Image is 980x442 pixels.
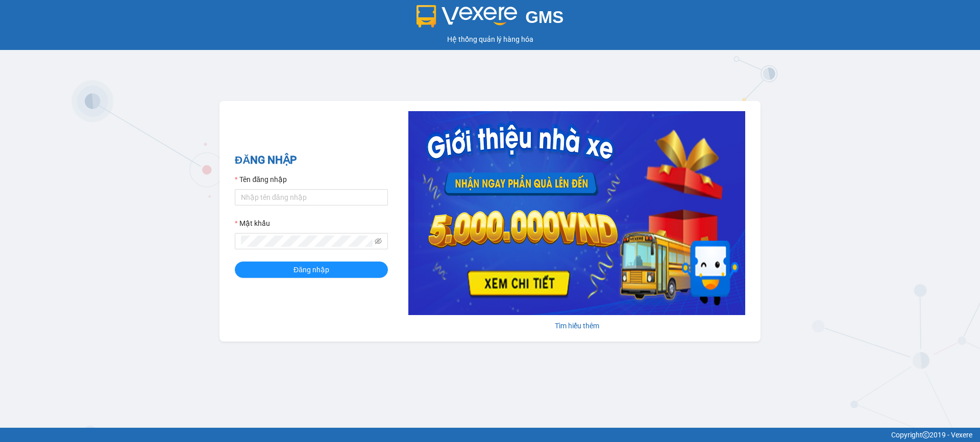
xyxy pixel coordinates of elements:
[235,174,287,185] label: Tên đăng nhập
[416,5,518,28] img: logo 2
[241,236,373,247] input: Mật khẩu
[375,238,382,245] span: eye-invisible
[235,218,270,229] label: Mật khẩu
[408,320,745,331] div: Tìm hiểu thêm
[8,429,972,440] div: Copyright 2019 - Vexere
[416,15,564,23] a: GMS
[235,189,388,205] input: Tên đăng nhập
[525,8,563,27] span: GMS
[408,111,745,315] img: banner-0
[293,264,329,275] span: Đăng nhập
[3,34,977,45] div: Hệ thống quản lý hàng hóa
[922,431,929,438] span: copyright
[235,152,388,169] h2: ĐĂNG NHẬP
[235,262,388,278] button: Đăng nhập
